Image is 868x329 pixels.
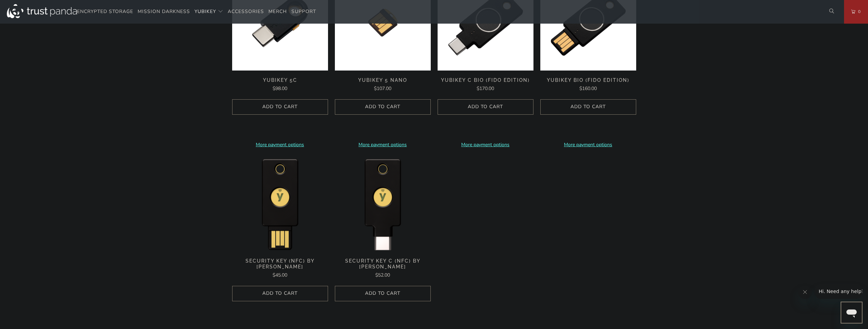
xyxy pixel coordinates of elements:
[232,258,328,270] span: Security Key (NFC) by [PERSON_NAME]
[540,77,636,83] span: YubiKey Bio (FIDO Edition)
[438,77,533,83] span: YubiKey C Bio (FIDO Edition)
[228,8,264,15] span: Accessories
[579,85,597,92] span: $160.00
[540,99,636,115] button: Add to Cart
[335,155,431,251] a: Security Key C (NFC) by Yubico - Trust Panda Security Key C (NFC) by Yubico - Trust Panda
[438,77,533,92] a: YubiKey C Bio (FIDO Edition) $170.00
[445,104,526,110] span: Add to Cart
[138,4,190,20] a: Mission Darkness
[540,77,636,92] a: YubiKey Bio (FIDO Edition) $160.00
[232,258,328,279] a: Security Key (NFC) by [PERSON_NAME] $45.00
[855,8,861,15] span: 0
[335,155,431,251] img: Security Key C (NFC) by Yubico - Trust Panda
[4,5,49,10] span: Hi. Need any help?
[273,85,287,92] span: $98.00
[841,302,863,324] iframe: Button to launch messaging window
[194,4,223,20] summary: YubiKey
[335,77,431,83] span: YubiKey 5 Nano
[232,155,328,251] a: Security Key (NFC) by Yubico - Trust Panda Security Key (NFC) by Yubico - Trust Panda
[138,8,190,15] span: Mission Darkness
[374,85,391,92] span: $107.00
[335,258,431,279] a: Security Key C (NFC) by [PERSON_NAME] $52.00
[548,104,629,110] span: Add to Cart
[232,77,328,83] span: YubiKey 5C
[342,104,424,110] span: Add to Cart
[268,4,287,20] a: Merch
[232,77,328,92] a: YubiKey 5C $98.00
[335,141,431,149] a: More payment options
[291,4,316,20] a: Support
[232,141,328,149] a: More payment options
[540,141,636,149] a: More payment options
[342,291,424,296] span: Add to Cart
[232,99,328,115] button: Add to Cart
[273,272,287,278] span: $45.00
[77,8,133,15] span: Encrypted Storage
[335,77,431,92] a: YubiKey 5 Nano $107.00
[335,286,431,301] button: Add to Cart
[232,286,328,301] button: Add to Cart
[815,284,863,299] iframe: Message from company
[335,99,431,115] button: Add to Cart
[7,4,77,18] img: Trust Panda Australia
[228,4,264,20] a: Accessories
[239,104,321,110] span: Add to Cart
[291,8,316,15] span: Support
[438,141,533,149] a: More payment options
[268,8,287,15] span: Merch
[232,155,328,251] img: Security Key (NFC) by Yubico - Trust Panda
[194,8,216,15] span: YubiKey
[239,291,321,296] span: Add to Cart
[77,4,133,20] a: Encrypted Storage
[77,4,316,20] nav: Translation missing: en.navigation.header.main_nav
[438,99,533,115] button: Add to Cart
[375,272,390,278] span: $52.00
[798,285,812,299] iframe: Close message
[335,258,431,270] span: Security Key C (NFC) by [PERSON_NAME]
[477,85,494,92] span: $170.00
